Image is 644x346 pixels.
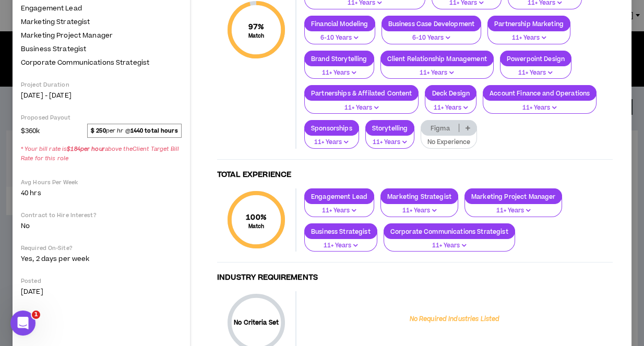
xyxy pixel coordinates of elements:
[248,32,265,40] small: Match
[21,31,113,40] span: Marketing Project Manager
[305,124,359,132] p: Sponsorships
[483,89,596,97] p: Account Finance and Operations
[32,311,40,319] span: 1
[217,273,613,283] h4: Industry Requirements
[21,287,182,296] p: [DATE]
[488,20,570,28] p: Partnership Marketing
[21,211,182,219] p: Contract to Hire Interest?
[21,277,182,285] p: Posted
[21,178,182,186] p: Avg Hours Per Week
[305,89,418,97] p: Partnerships & Affilated Content
[384,232,515,252] button: 11+ Years
[91,127,106,135] strong: $ 250
[387,206,451,216] p: 11+ Years
[21,44,86,54] span: Business Strategist
[421,129,477,149] button: No Experience
[311,138,352,147] p: 11+ Years
[311,206,367,216] p: 11+ Years
[381,193,458,200] p: Marketing Strategist
[421,124,459,132] p: Figma
[217,170,613,180] h4: Total Experience
[388,33,475,43] p: 6-10 Years
[382,20,481,28] p: Business Case Development
[311,103,412,113] p: 11+ Years
[311,33,368,43] p: 6-10 Years
[305,20,375,28] p: Financial Modeling
[487,25,570,44] button: 11+ Years
[425,89,476,97] p: Deck Design
[21,58,149,67] span: Corporate Communications Strategist
[21,81,182,89] p: Project Duration
[21,17,90,27] span: Marketing Strategist
[87,124,182,137] span: per hr @
[432,103,470,113] p: 11+ Years
[130,127,178,135] strong: 1440 total hours
[311,241,371,250] p: 11+ Years
[248,21,265,32] span: 97 %
[21,221,182,231] p: No
[381,25,482,44] button: 6-10 Years
[21,244,182,252] p: Required On-Site?
[465,193,562,200] p: Marketing Project Manager
[246,212,267,223] span: 100 %
[425,94,476,114] button: 11+ Years
[365,129,415,149] button: 11+ Years
[21,143,182,165] span: * Your bill rate is above the Client Target Bill Rate for this role
[304,25,375,44] button: 6-10 Years
[372,138,408,147] p: 11+ Years
[427,138,470,147] p: No Experience
[387,68,487,78] p: 11+ Years
[311,68,367,78] p: 11+ Years
[471,206,556,216] p: 11+ Years
[67,145,104,153] strong: $ 184 per hour
[500,59,571,79] button: 11+ Years
[21,254,182,264] p: Yes, 2 days per week
[384,228,515,235] p: Corporate Communications Strategist
[21,114,182,122] p: Proposed Payout
[304,197,374,217] button: 11+ Years
[304,129,359,149] button: 11+ Years
[366,124,414,132] p: Storytelling
[490,103,590,113] p: 11+ Years
[507,68,565,78] p: 11+ Years
[390,241,508,250] p: 11+ Years
[21,4,82,13] span: Engagement Lead
[380,59,494,79] button: 11+ Years
[21,124,40,137] span: $360k
[500,55,571,63] p: Powerpoint Design
[380,197,458,217] button: 11+ Years
[464,197,563,217] button: 11+ Years
[305,55,374,63] p: Brand Storytelling
[304,59,374,79] button: 11+ Years
[305,228,377,235] p: Business Strategist
[305,193,374,200] p: Engagement Lead
[246,223,267,230] small: Match
[409,315,499,324] p: No Required Industries Listed
[228,318,285,327] p: No Criteria Set
[10,311,35,336] iframe: Intercom live chat
[21,91,182,100] p: [DATE] - [DATE]
[304,94,419,114] button: 11+ Years
[494,33,564,43] p: 11+ Years
[483,94,597,114] button: 11+ Years
[381,55,493,63] p: Client Relationship Management
[21,188,182,198] p: 40 hrs
[304,232,377,252] button: 11+ Years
